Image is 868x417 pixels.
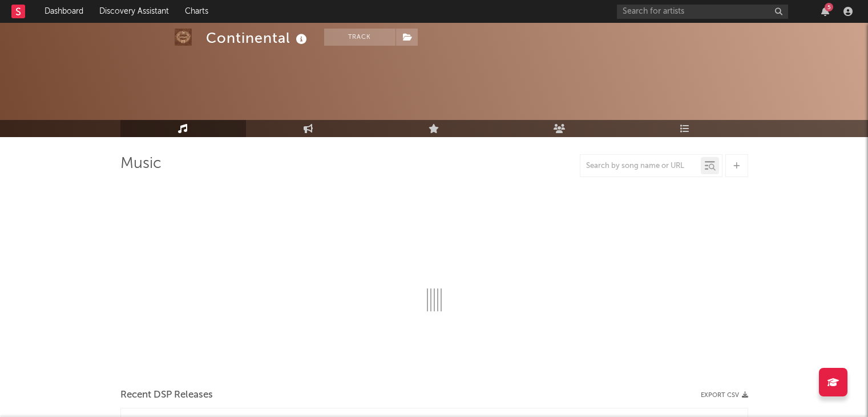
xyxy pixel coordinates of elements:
[821,7,829,16] button: 5
[825,3,833,11] div: 5
[701,392,748,399] button: Export CSV
[120,388,213,402] span: Recent DSP Releases
[324,29,395,46] button: Track
[206,29,310,47] div: Continental
[617,5,788,19] input: Search for artists
[580,162,701,171] input: Search by song name or URL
